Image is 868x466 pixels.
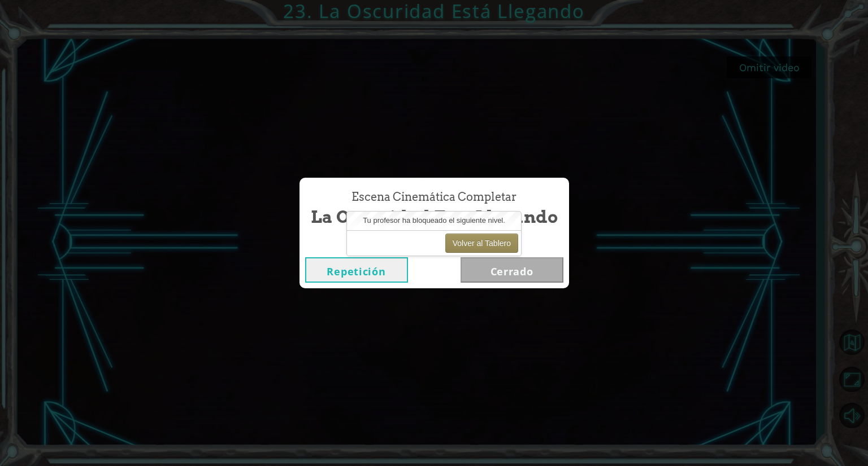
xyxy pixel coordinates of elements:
button: Volver al Tablero [445,234,518,253]
span: Tu profesor ha bloqueado el siguiente nivel. [363,216,505,225]
span: La Oscuridad Está Llegando [311,205,558,229]
span: Escena Cinemática Completar [351,189,517,205]
button: Cerrado [461,257,563,283]
button: Repetición [305,257,408,283]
